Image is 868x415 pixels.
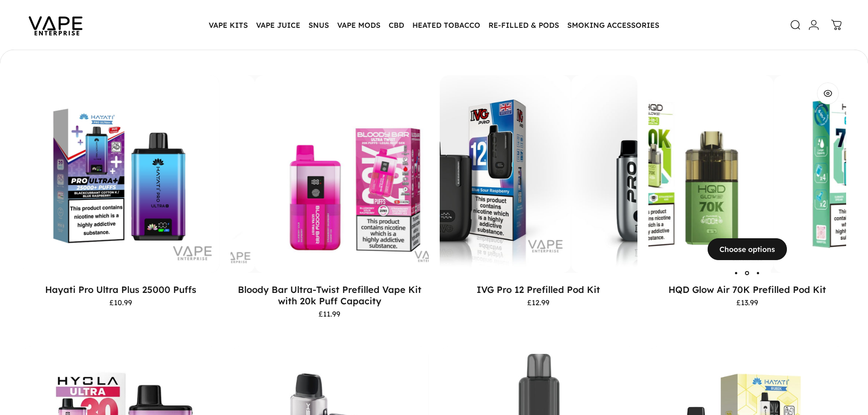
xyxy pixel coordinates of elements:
[304,15,333,35] summary: SNUS
[827,15,847,35] a: 0 items
[15,4,97,46] img: Vape Enterprise
[668,284,826,295] a: HQD Glow Air 70K Prefilled Pod Kit
[109,299,132,306] span: £10.99
[385,15,408,35] summary: CBD
[708,238,787,260] button: Choose options
[484,15,563,35] summary: RE-FILLED & PODS
[440,75,637,273] a: IVG Pro 12 Prefilled Pod Kit
[45,284,196,295] a: Hayati Pro Ultra Plus 25000 Puffs
[219,75,417,273] img: Hayati Pro Ultra Plus 25000 Puffs
[255,75,452,273] img: Bloody Bar Ultra-Twist 20k
[252,15,304,35] summary: VAPE JUICE
[231,75,428,273] a: Bloody Bar Ultra-Twist Prefilled Vape Kit with 20k Puff Capacity
[318,310,340,318] span: £11.99
[22,75,220,273] a: Hayati Pro Ultra Plus 25000 Puffs
[205,15,252,35] summary: VAPE KITS
[812,358,868,401] iframe: chat widget
[238,284,421,307] a: Bloody Bar Ultra-Twist Prefilled Vape Kit with 20k Puff Capacity
[575,75,773,273] img: HQD Glow vape device and packaging on a white background
[736,299,758,306] span: £13.99
[563,15,663,35] summary: SMOKING ACCESSORIES
[408,15,484,35] summary: HEATED TOBACCO
[205,15,663,35] nav: Primary
[527,299,550,306] span: £12.99
[21,75,219,273] img: Hayati Pro Ultra Plus 25000 Puffs
[477,284,600,295] a: IVG Pro 12 Prefilled Pod Kit
[648,75,846,273] a: HQD Glow Air 70K Prefilled Pod Kit
[333,15,385,35] summary: VAPE MODS
[57,75,255,273] img: Bloody Bar Ultra-Twist 20k
[373,75,571,273] img: IVG Pro 12 Prefilled Pod Kit
[571,75,769,273] img: IVG Pro 12 Prefilled Pod Kit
